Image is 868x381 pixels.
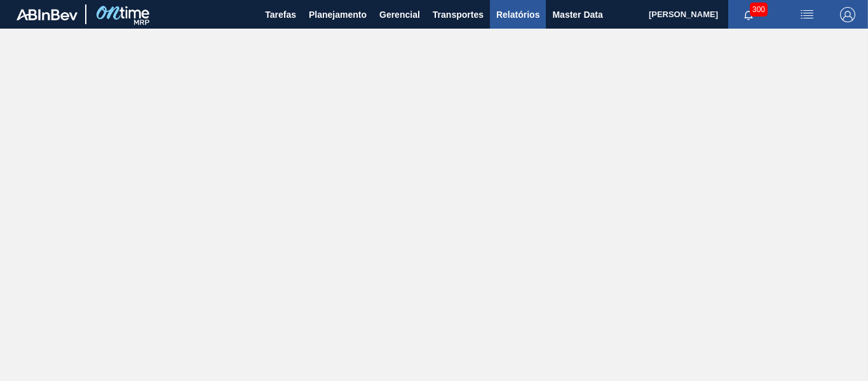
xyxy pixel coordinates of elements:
[496,7,539,22] span: Relatórios
[799,7,815,22] img: userActions
[728,6,769,24] button: Notificações
[265,7,296,22] span: Tarefas
[840,7,855,22] img: Logout
[750,3,768,17] span: 300
[309,7,367,22] span: Planejamento
[552,7,602,22] span: Master Data
[17,9,78,20] img: TNhmsLtSVTkK8tSr43FrP2fwEKptu5GPRR3wAAAABJRU5ErkJggg==
[433,7,484,22] span: Transportes
[379,7,420,22] span: Gerencial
